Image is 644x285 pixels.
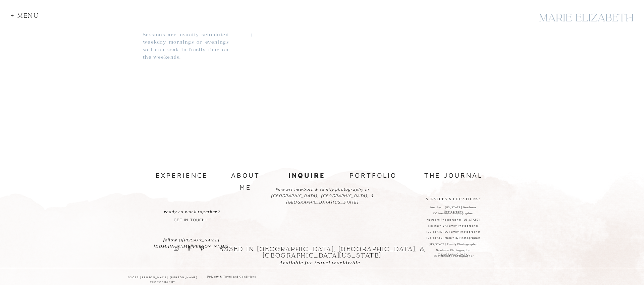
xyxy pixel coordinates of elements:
[286,169,328,180] a: inquire
[154,209,229,216] a: ready to work together?
[207,246,438,255] p: Based in [GEOGRAPHIC_DATA], [GEOGRAPHIC_DATA], & [GEOGRAPHIC_DATA][US_STATE]
[154,237,228,244] p: follow @[PERSON_NAME][DOMAIN_NAME][PERSON_NAME]
[422,242,485,247] a: [US_STATE] Family Photographer
[425,196,481,203] h2: Services & locations:
[422,211,485,216] a: DC Newborn Photographer
[422,224,485,229] a: Northern VA Family Photographer
[422,254,485,259] a: DC Maternity Photographer
[288,171,325,179] b: inquire
[156,169,206,181] a: experience
[271,187,374,205] i: Fine art newborn & family photography in [GEOGRAPHIC_DATA], [GEOGRAPHIC_DATA], & [GEOGRAPHIC_DATA...
[422,248,485,253] a: Newborn Photographer [GEOGRAPHIC_DATA]
[223,169,267,181] a: about me
[207,275,263,281] a: Privacy & Terms and Conditions
[422,205,485,210] a: Northern [US_STATE] Newborn Photography
[11,13,43,22] div: + Menu
[279,259,365,265] p: Available for travel worldwide
[422,230,485,235] a: [US_STATE] DC Family Photographer
[119,275,207,281] p: ©2025 [PERSON_NAME] [PERSON_NAME] Photography
[422,236,485,241] a: [US_STATE] Maternity Photographer
[348,169,398,182] a: portfolio
[418,169,489,181] a: the journal
[170,209,210,225] a: get in touch!
[155,1,216,20] p: MY studio hours are from 8:30 am - 1:30 pm, Mondays-Fridays
[422,218,485,223] a: Newborn Photographer [US_STATE]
